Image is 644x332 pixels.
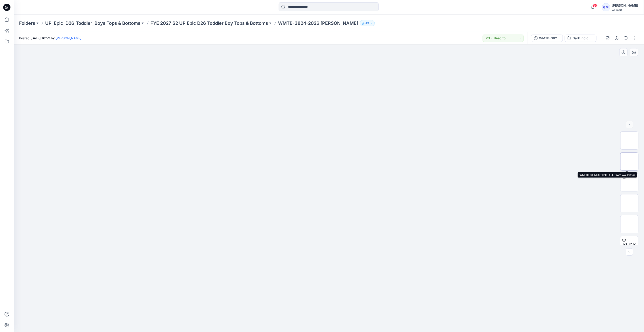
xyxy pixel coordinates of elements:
div: [PERSON_NAME] [612,3,638,8]
button: Dark Indigo Wash [565,35,597,42]
span: Posted [DATE] 10:52 by [19,36,81,40]
button: WMTB-3824-2026 [PERSON_NAME]-Opt-1 [531,35,563,42]
button: Details [613,35,620,42]
div: GM [602,3,610,11]
a: [PERSON_NAME] [56,36,81,40]
p: WMTB-3824-2026 [PERSON_NAME] [278,20,358,26]
p: 49 [366,21,369,26]
a: UP_Epic_D26_Toddler_Boys Tops & Bottoms [45,20,140,26]
div: WMTB-3824-2026 [PERSON_NAME]-Opt-1 [539,36,560,41]
div: Dark Indigo Wash [573,36,594,41]
div: Walmart [612,8,638,12]
a: Folders [19,20,35,26]
button: 49 [360,20,375,26]
a: FYE 2027 S2 UP Epic D26 Toddler Boy Tops & Bottoms [150,20,268,26]
span: 60 [593,4,598,8]
span: XLSX [623,241,636,249]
